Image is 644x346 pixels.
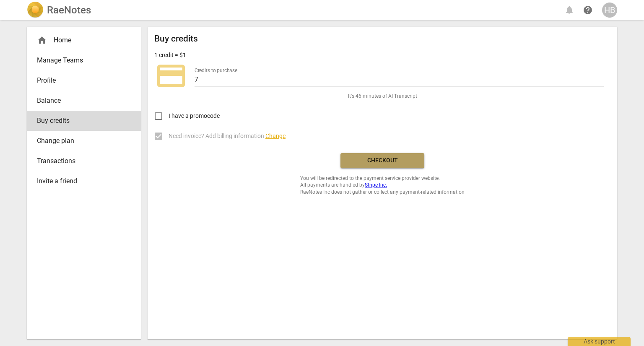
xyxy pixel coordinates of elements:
[27,30,141,50] div: Home
[27,91,141,111] a: Balance
[195,68,237,73] label: Credits to purchase
[27,151,141,171] a: Transactions
[27,111,141,131] a: Buy credits
[340,153,424,168] button: Checkout
[583,5,593,15] span: help
[37,116,124,126] span: Buy credits
[154,51,186,60] p: 1 credit = $1
[154,34,198,44] h2: Buy credits
[348,93,417,100] span: It's 46 minutes of AI Transcript
[154,59,188,93] span: credit_card
[37,176,124,186] span: Invite a friend
[602,3,617,18] button: HB
[568,337,631,346] div: Ask support
[27,2,91,18] a: LogoRaeNotes
[27,2,44,18] img: Logo
[37,156,124,166] span: Transactions
[27,171,141,191] a: Invite a friend
[37,55,124,65] span: Manage Teams
[27,70,141,91] a: Profile
[265,133,286,139] span: Change
[300,175,465,196] span: You will be redirected to the payment service provider website. All payments are handled by RaeNo...
[37,35,124,45] div: Home
[169,112,220,120] span: I have a promocode
[27,131,141,151] a: Change plan
[37,35,47,45] span: home
[37,136,124,146] span: Change plan
[27,50,141,70] a: Manage Teams
[169,132,286,140] span: Need invoice? Add billing information
[37,75,124,86] span: Profile
[47,4,91,16] h2: RaeNotes
[365,182,387,188] a: Stripe Inc.
[347,156,418,165] span: Checkout
[580,3,595,18] a: Help
[37,96,124,106] span: Balance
